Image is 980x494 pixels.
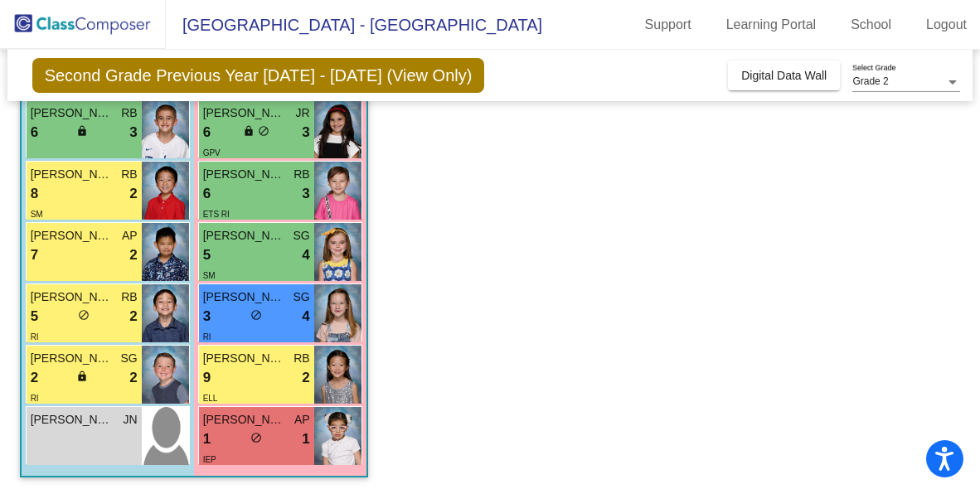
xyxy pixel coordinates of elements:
span: 2 [31,367,38,389]
button: Digital Data Wall [728,61,840,90]
span: 7 [31,245,38,266]
span: 2 [302,367,309,389]
span: [PERSON_NAME] [PERSON_NAME] [31,288,114,306]
a: Support [632,12,705,38]
span: do_not_disturb_alt [78,309,90,321]
span: 3 [302,183,309,205]
span: 3 [203,306,211,327]
span: AP [294,411,310,429]
span: lock [76,370,88,382]
span: [PERSON_NAME] [203,166,286,183]
a: School [837,12,905,38]
span: 4 [302,306,309,327]
span: do_not_disturb_alt [258,125,269,137]
span: 2 [129,183,137,205]
span: RB [294,350,309,367]
span: do_not_disturb_alt [250,309,262,321]
span: Grade 2 [852,75,888,87]
span: RB [121,166,137,183]
span: 8 [31,183,38,205]
a: Learning Portal [713,12,830,38]
span: SM [31,210,43,219]
span: [PERSON_NAME] [203,104,286,122]
span: [PERSON_NAME] [203,288,286,306]
span: 5 [31,306,38,327]
span: SG [293,288,309,306]
span: 5 [203,245,211,266]
span: 9 [203,367,211,389]
span: 1 [203,429,211,450]
span: [PERSON_NAME] [203,350,286,367]
span: IEP [203,455,216,464]
span: RI [31,394,39,403]
span: 3 [302,122,309,143]
span: lock [76,125,88,137]
span: SG [120,350,137,367]
span: 2 [129,367,137,389]
span: RI [203,332,211,341]
a: Logout [913,12,980,38]
span: [PERSON_NAME] [31,166,114,183]
span: 2 [129,245,137,266]
span: 1 [302,429,309,450]
span: 4 [302,245,309,266]
span: [PERSON_NAME] [PERSON_NAME] [31,411,114,429]
span: Digital Data Wall [741,69,827,82]
span: Second Grade Previous Year [DATE] - [DATE] (View Only) [32,58,485,93]
span: JN [124,411,138,429]
span: SM [203,271,216,280]
span: RB [294,166,309,183]
span: [PERSON_NAME] [31,350,114,367]
span: 6 [31,122,38,143]
span: [PERSON_NAME] [31,227,114,245]
span: 6 [203,122,211,143]
span: 6 [203,183,211,205]
span: ELL [203,394,218,403]
span: AP [122,227,138,245]
span: RI [31,332,39,341]
span: [GEOGRAPHIC_DATA] - [GEOGRAPHIC_DATA] [166,12,542,38]
span: 2 [129,306,137,327]
span: SG [293,227,309,245]
span: 3 [129,122,137,143]
span: [PERSON_NAME] [203,227,286,245]
span: do_not_disturb_alt [250,432,262,443]
span: RB [121,288,137,306]
span: ETS RI [203,210,230,219]
span: JR [296,104,310,122]
span: [PERSON_NAME] [31,104,114,122]
span: [PERSON_NAME] [203,411,286,429]
span: lock [243,125,255,137]
span: GPV [203,148,221,157]
span: RB [121,104,137,122]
